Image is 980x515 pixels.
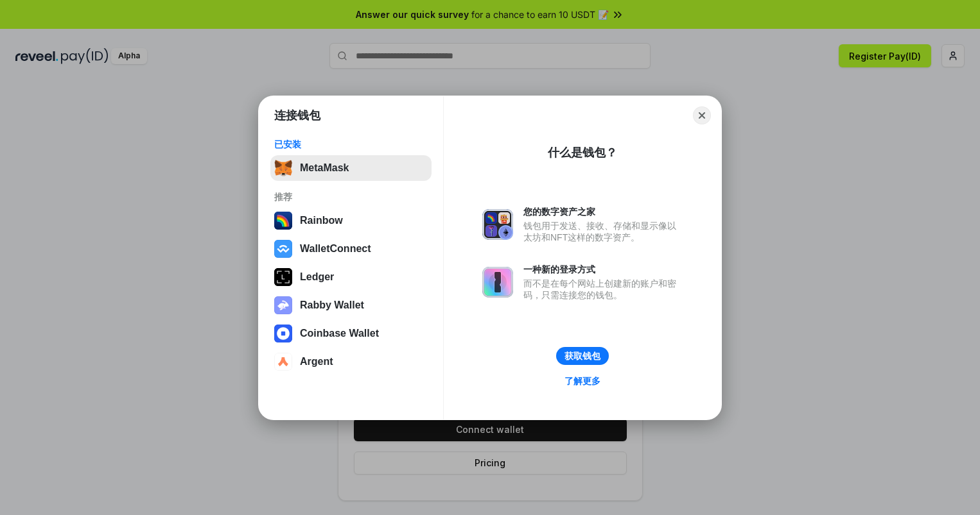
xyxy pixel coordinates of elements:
div: 钱包用于发送、接收、存储和显示像以太坊和NFT这样的数字资产。 [523,220,683,243]
h1: 连接钱包 [274,108,320,123]
button: WalletConnect [270,236,432,262]
img: svg+xml,%3Csvg%20width%3D%2228%22%20height%3D%2228%22%20viewBox%3D%220%200%2028%2028%22%20fill%3D... [274,240,292,258]
button: Rabby Wallet [270,292,432,318]
div: 获取钱包 [564,350,600,362]
button: Argent [270,349,432,375]
div: MetaMask [300,162,349,174]
img: svg+xml,%3Csvg%20width%3D%2228%22%20height%3D%2228%22%20viewBox%3D%220%200%2028%2028%22%20fill%3D... [274,353,292,371]
img: svg+xml,%3Csvg%20fill%3D%22none%22%20height%3D%2233%22%20viewBox%3D%220%200%2035%2033%22%20width%... [274,159,292,177]
div: 而不是在每个网站上创建新的账户和密码，只需连接您的钱包。 [523,278,683,301]
div: Coinbase Wallet [300,328,379,339]
img: svg+xml,%3Csvg%20xmlns%3D%22http%3A%2F%2Fwww.w3.org%2F2000%2Fsvg%22%20fill%3D%22none%22%20viewBox... [482,209,513,240]
button: MetaMask [270,155,432,181]
img: svg+xml,%3Csvg%20width%3D%22120%22%20height%3D%22120%22%20viewBox%3D%220%200%20120%20120%22%20fil... [274,212,292,230]
div: Argent [300,356,333,367]
div: 一种新的登录方式 [523,264,683,275]
div: Ledger [300,271,334,283]
div: Rabby Wallet [300,300,364,311]
div: 您的数字资产之家 [523,206,683,217]
div: 已安装 [274,139,428,150]
button: Coinbase Wallet [270,321,432,346]
img: svg+xml,%3Csvg%20xmlns%3D%22http%3A%2F%2Fwww.w3.org%2F2000%2Fsvg%22%20fill%3D%22none%22%20viewBox... [482,267,513,298]
img: svg+xml,%3Csvg%20xmlns%3D%22http%3A%2F%2Fwww.w3.org%2F2000%2Fsvg%22%20width%3D%2228%22%20height%3... [274,268,292,286]
button: Rainbow [270,208,432,233]
div: 了解更多 [564,375,600,387]
img: svg+xml,%3Csvg%20width%3D%2228%22%20height%3D%2228%22%20viewBox%3D%220%200%2028%2028%22%20fill%3D... [274,325,292,342]
div: 什么是钱包？ [548,145,617,160]
div: 推荐 [274,191,428,203]
div: WalletConnect [300,243,371,255]
button: Close [693,106,711,124]
button: 获取钱包 [556,347,609,365]
button: Ledger [270,264,432,290]
img: svg+xml,%3Csvg%20xmlns%3D%22http%3A%2F%2Fwww.w3.org%2F2000%2Fsvg%22%20fill%3D%22none%22%20viewBox... [274,296,292,314]
a: 了解更多 [557,373,608,389]
div: Rainbow [300,215,343,226]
